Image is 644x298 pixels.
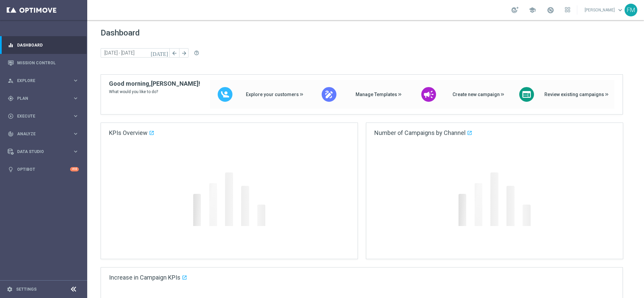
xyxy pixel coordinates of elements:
[70,167,79,171] div: +10
[8,78,72,84] div: Explore
[16,287,37,291] a: Settings
[17,160,70,178] a: Optibot
[7,78,79,83] button: person_search Explore keyboard_arrow_right
[625,4,637,16] div: FM
[8,95,72,101] div: Plan
[17,79,72,83] span: Explore
[7,286,13,292] i: settings
[17,132,72,136] span: Analyze
[8,131,72,137] div: Analyze
[584,5,625,15] a: [PERSON_NAME]keyboard_arrow_down
[8,113,14,119] i: play_circle_outline
[8,78,14,84] i: person_search
[17,114,72,118] span: Execute
[8,131,14,137] i: track_changes
[7,114,79,119] button: play_circle_outline Execute keyboard_arrow_right
[17,36,79,54] a: Dashboard
[72,77,79,84] i: keyboard_arrow_right
[8,149,72,155] div: Data Studio
[7,60,79,66] button: Mission Control
[7,43,79,48] button: equalizer Dashboard
[8,113,72,119] div: Execute
[8,36,79,54] div: Dashboard
[8,42,14,48] i: equalizer
[17,150,72,154] span: Data Studio
[7,149,79,154] button: Data Studio keyboard_arrow_right
[8,95,14,101] i: gps_fixed
[72,131,79,137] i: keyboard_arrow_right
[17,96,72,100] span: Plan
[616,6,624,14] span: keyboard_arrow_down
[8,54,79,72] div: Mission Control
[8,160,79,178] div: Optibot
[7,96,79,101] button: gps_fixed Plan keyboard_arrow_right
[17,54,79,72] a: Mission Control
[72,113,79,119] i: keyboard_arrow_right
[529,6,536,14] span: school
[8,166,14,172] i: lightbulb
[7,167,79,172] button: lightbulb Optibot +10
[72,95,79,101] i: keyboard_arrow_right
[7,131,79,137] button: track_changes Analyze keyboard_arrow_right
[72,148,79,155] i: keyboard_arrow_right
